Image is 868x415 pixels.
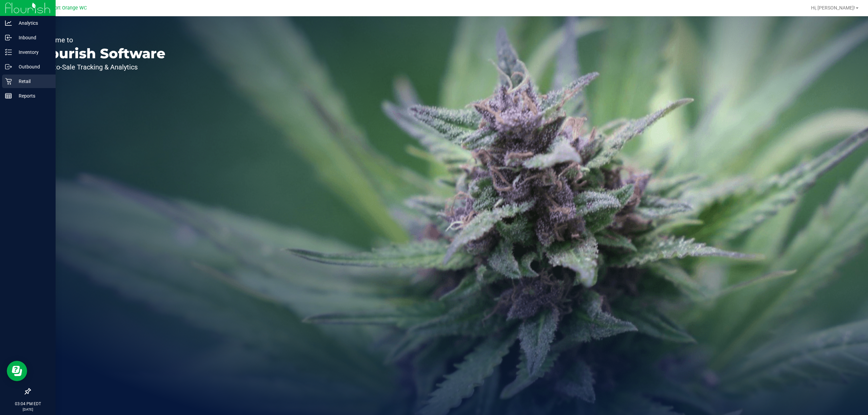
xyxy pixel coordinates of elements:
inline-svg: Outbound [5,63,12,70]
p: Inventory [12,48,53,56]
p: [DATE] [3,407,53,412]
span: Port Orange WC [52,5,87,11]
p: Reports [12,92,53,100]
p: Welcome to [37,37,165,43]
p: Outbound [12,63,53,71]
inline-svg: Inventory [5,49,12,56]
p: Retail [12,77,53,85]
p: Flourish Software [37,47,165,60]
p: Seed-to-Sale Tracking & Analytics [37,64,165,70]
inline-svg: Retail [5,78,12,85]
p: Inbound [12,34,53,42]
inline-svg: Analytics [5,20,12,26]
inline-svg: Reports [5,92,12,99]
p: Analytics [12,19,53,27]
inline-svg: Inbound [5,34,12,41]
span: Hi, [PERSON_NAME]! [811,5,855,11]
iframe: Resource center [7,361,27,381]
p: 03:04 PM EDT [3,401,53,407]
